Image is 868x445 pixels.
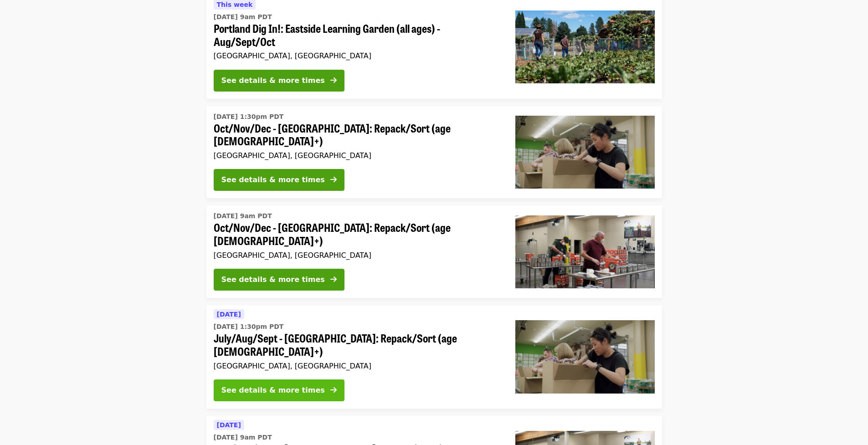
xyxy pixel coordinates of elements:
span: Oct/Nov/Dec - [GEOGRAPHIC_DATA]: Repack/Sort (age [DEMOGRAPHIC_DATA]+) [214,122,501,148]
div: [GEOGRAPHIC_DATA], [GEOGRAPHIC_DATA] [214,251,501,260]
span: July/Aug/Sept - [GEOGRAPHIC_DATA]: Repack/Sort (age [DEMOGRAPHIC_DATA]+) [214,332,501,358]
button: See details & more times [214,269,344,291]
a: See details for "Oct/Nov/Dec - Portland: Repack/Sort (age 16+)" [206,205,662,298]
div: [GEOGRAPHIC_DATA], [GEOGRAPHIC_DATA] [214,151,501,160]
i: arrow-right icon [330,175,337,184]
time: [DATE] 9am PDT [214,211,272,221]
button: See details & more times [214,379,344,401]
i: arrow-right icon [330,386,337,394]
a: See details for "Oct/Nov/Dec - Portland: Repack/Sort (age 8+)" [206,106,662,199]
time: [DATE] 1:30pm PDT [214,112,284,122]
div: See details & more times [221,274,325,285]
span: Oct/Nov/Dec - [GEOGRAPHIC_DATA]: Repack/Sort (age [DEMOGRAPHIC_DATA]+) [214,221,501,247]
div: See details & more times [221,385,325,396]
time: [DATE] 1:30pm PDT [214,322,284,332]
div: [GEOGRAPHIC_DATA], [GEOGRAPHIC_DATA] [214,362,501,370]
img: Oct/Nov/Dec - Portland: Repack/Sort (age 8+) organized by Oregon Food Bank [515,116,655,189]
img: Portland Dig In!: Eastside Learning Garden (all ages) - Aug/Sept/Oct organized by Oregon Food Bank [515,10,655,83]
button: See details & more times [214,70,344,92]
time: [DATE] 9am PDT [214,433,272,442]
img: July/Aug/Sept - Portland: Repack/Sort (age 8+) organized by Oregon Food Bank [515,320,655,393]
a: See details for "July/Aug/Sept - Portland: Repack/Sort (age 8+)" [206,305,662,409]
div: See details & more times [221,75,325,86]
span: [DATE] [217,421,241,429]
div: See details & more times [221,174,325,185]
i: arrow-right icon [330,275,337,284]
button: See details & more times [214,169,344,191]
div: [GEOGRAPHIC_DATA], [GEOGRAPHIC_DATA] [214,51,501,60]
span: This week [217,1,253,8]
span: [DATE] [217,311,241,318]
time: [DATE] 9am PDT [214,12,272,22]
span: Portland Dig In!: Eastside Learning Garden (all ages) - Aug/Sept/Oct [214,22,501,48]
i: arrow-right icon [330,76,337,85]
img: Oct/Nov/Dec - Portland: Repack/Sort (age 16+) organized by Oregon Food Bank [515,215,655,288]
